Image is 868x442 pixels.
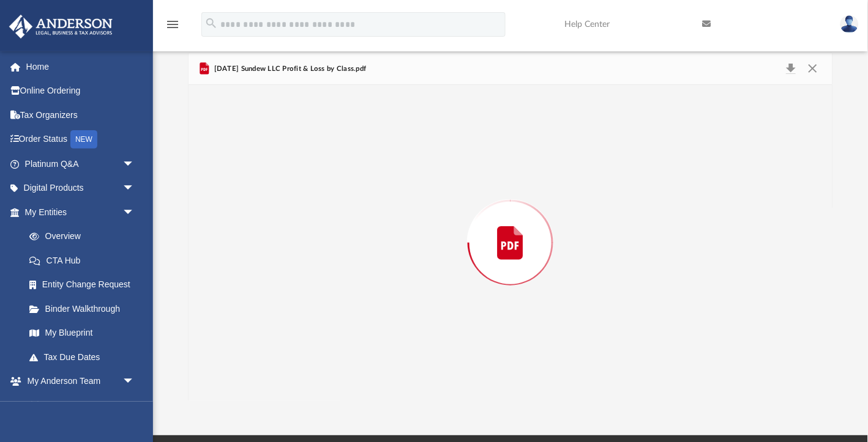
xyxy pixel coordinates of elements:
a: Entity Change Request [17,273,153,297]
a: Order StatusNEW [9,127,153,152]
a: My Anderson Teamarrow_drop_down [9,369,147,394]
button: Download [780,61,803,78]
img: User Pic [840,15,859,33]
div: NEW [70,130,97,149]
a: Digital Productsarrow_drop_down [9,176,153,201]
a: My Anderson Team [17,393,141,418]
a: CTA Hub [17,248,153,273]
span: arrow_drop_down [122,152,147,177]
span: arrow_drop_down [122,200,147,225]
button: Close [802,61,824,78]
span: arrow_drop_down [122,176,147,201]
a: Binder Walkthrough [17,297,153,321]
a: menu [165,23,180,32]
span: [DATE] Sundew LLC Profit & Loss by Class.pdf [212,64,367,75]
i: search [204,17,218,30]
div: Preview [189,53,832,401]
a: Home [9,54,153,79]
a: Overview [17,224,153,249]
span: arrow_drop_down [122,369,147,394]
a: Tax Organizers [9,103,153,127]
i: menu [165,17,180,32]
a: Online Ordering [9,79,153,103]
a: My Blueprint [17,321,147,345]
a: Tax Due Dates [17,345,153,369]
a: My Entitiesarrow_drop_down [9,200,153,224]
a: Platinum Q&Aarrow_drop_down [9,152,153,176]
img: Anderson Advisors Platinum Portal [6,15,116,39]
